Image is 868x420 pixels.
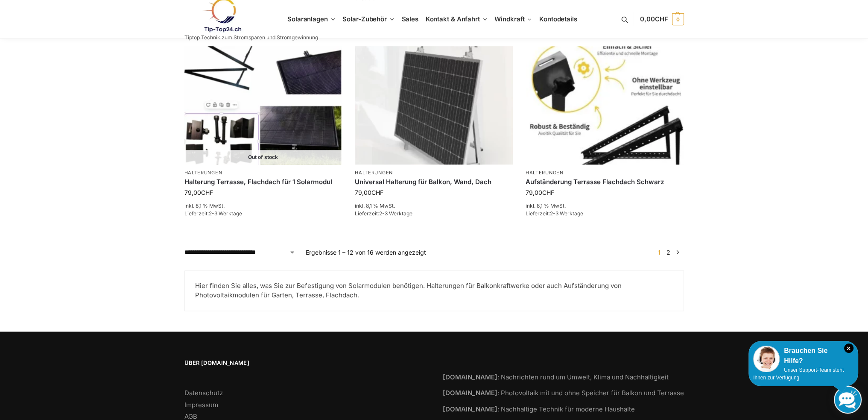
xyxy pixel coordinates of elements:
nav: Produkt-Seitennummerierung [653,248,684,257]
div: Brauchen Sie Hilfe? [753,346,853,366]
span: 0,00 [640,15,668,23]
p: inkl. 8,1 % MwSt. [184,202,342,210]
span: Lieferzeit: [355,210,412,217]
i: Schließen [844,344,853,353]
a: Halterungen [355,170,393,176]
p: Tiptop Technik zum Stromsparen und Stromgewinnung [184,35,318,40]
p: inkl. 8,1 % MwSt. [355,202,513,210]
span: Kontakt & Anfahrt [426,15,480,23]
a: Universal Halterung für Balkon, Wand, Dach [355,178,513,186]
p: Ergebnisse 1 – 12 von 16 werden angezeigt [306,248,426,257]
img: Aufständerung Terrasse Flachdach Schwarz [526,46,684,164]
span: Solar-Zubehör [342,15,387,23]
a: Datenschutz [184,389,223,397]
span: Lieferzeit: [184,210,242,217]
select: Shop-Reihenfolge [184,248,296,257]
a: → [674,248,681,257]
a: [DOMAIN_NAME]: Nachhaltige Technik für moderne Haushalte [443,405,635,413]
span: Sales [402,15,419,23]
a: Halterungen [526,170,564,176]
span: CHF [542,189,554,196]
bdi: 79,00 [526,189,554,196]
a: Aufständerung Terrasse Flachdach Schwarz [526,178,684,186]
strong: [DOMAIN_NAME] [443,389,497,397]
p: inkl. 8,1 % MwSt. [526,202,684,210]
a: [DOMAIN_NAME]: Photovoltaik mit und ohne Speicher für Balkon und Terrasse [443,389,684,397]
span: Lieferzeit: [526,210,583,217]
a: Impressum [184,401,218,409]
img: Befestigung Solarpaneele [355,46,513,164]
a: [DOMAIN_NAME]: Nachrichten rund um Umwelt, Klima und Nachhaltigkeit [443,373,669,381]
span: 2-3 Werktage [379,210,412,217]
img: Customer service [753,346,780,372]
span: Unser Support-Team steht Ihnen zur Verfügung [753,367,844,381]
img: Halterung Terrasse, Flachdach für 1 Solarmodul [184,46,342,164]
strong: [DOMAIN_NAME] [443,405,497,413]
p: Hier finden Sie alles, was Sie zur Befestigung von Solarmodulen benötigen. Halterungen für Balkon... [195,281,673,300]
bdi: 79,00 [184,189,213,196]
a: Out of stockHalterung Terrasse, Flachdach für 1 Solarmodul [184,46,342,164]
a: 0,00CHF 0 [640,6,684,32]
span: 0 [672,13,684,25]
a: Seite 2 [664,249,672,256]
span: 2-3 Werktage [550,210,583,217]
span: Kontodetails [539,15,577,23]
span: 2-3 Werktage [209,210,242,217]
bdi: 79,00 [355,189,383,196]
span: Solaranlagen [287,15,328,23]
span: CHF [371,189,383,196]
span: Seite 1 [656,249,663,256]
a: Halterungen [184,170,222,176]
span: Windkraft [494,15,524,23]
span: CHF [201,189,213,196]
strong: [DOMAIN_NAME] [443,373,497,381]
a: Halterung Terrasse, Flachdach für 1 Solarmodul [184,178,342,186]
span: Über [DOMAIN_NAME] [184,359,426,367]
span: CHF [655,15,668,23]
